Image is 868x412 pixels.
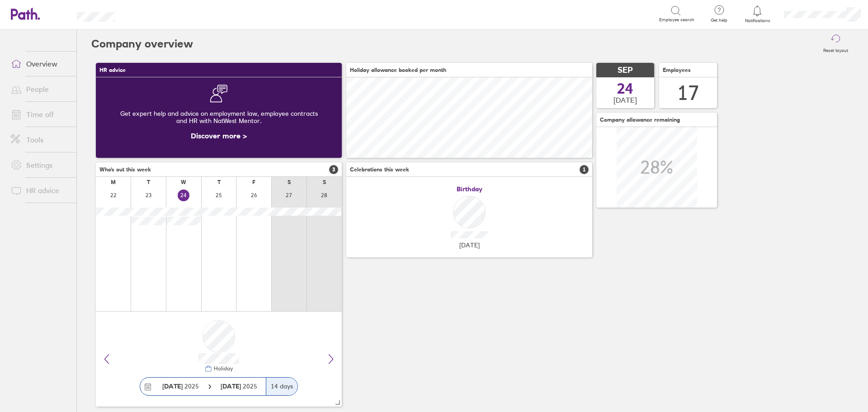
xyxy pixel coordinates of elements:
div: T [147,179,150,185]
div: M [111,179,116,185]
span: Celebrations this week [350,166,409,173]
span: Birthday [457,185,482,193]
span: 2025 [221,383,257,390]
a: Time off [4,105,76,123]
a: Settings [4,156,76,174]
span: [DATE] [459,242,480,249]
div: W [181,179,186,185]
span: Who's out this week [99,166,151,173]
div: Holiday [212,365,233,372]
span: 2025 [162,383,199,390]
span: Company allowance remaining [600,117,680,123]
strong: [DATE] [162,382,183,390]
div: S [323,179,326,185]
span: Holiday allowance booked per month [350,67,446,73]
a: Tools [4,131,76,149]
span: 24 [617,81,633,96]
span: SEP [618,66,633,75]
div: F [252,179,255,185]
span: Employee search [659,17,694,23]
div: Search [139,9,162,18]
div: S [288,179,291,185]
h2: Company overview [91,29,193,58]
label: Reset layout [818,45,854,53]
div: Get expert help and advice on employment law, employee contracts and HR with NatWest Mentor. [103,103,335,132]
a: People [4,80,76,98]
a: Overview [4,55,76,73]
div: 17 [677,81,699,104]
div: 14 days [266,378,297,395]
a: Notifications [743,5,772,24]
strong: [DATE] [221,382,243,390]
span: 1 [580,165,589,174]
a: Discover more > [191,131,247,140]
span: Get help [704,18,734,23]
span: HR advice [99,67,126,73]
a: HR advice [4,181,76,199]
button: Reset layout [818,29,854,58]
div: T [217,179,221,185]
span: Employees [663,67,691,73]
span: 3 [329,165,338,174]
span: [DATE] [613,96,637,104]
span: Notifications [743,18,772,24]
